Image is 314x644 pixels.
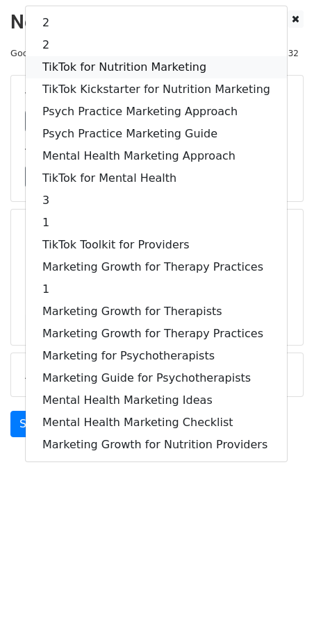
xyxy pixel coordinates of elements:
a: Mental Health Marketing Checklist [26,412,287,434]
a: 2 [26,12,287,34]
a: Marketing Guide for Psychotherapists [26,367,287,389]
a: Mental Health Marketing Ideas [26,389,287,412]
a: Marketing Growth for Therapy Practices [26,256,287,278]
a: Marketing Growth for Therapists [26,300,287,323]
a: Mental Health Marketing Approach [26,145,287,167]
a: Psych Practice Marketing Guide [26,123,287,145]
small: Google Sheet: [10,48,199,58]
a: TikTok for Nutrition Marketing [26,56,287,78]
a: 1 [26,212,287,234]
a: Marketing Growth for Nutrition Providers [26,434,287,456]
a: Marketing Growth for Therapy Practices [26,323,287,345]
a: 3 [26,189,287,212]
a: Psych Practice Marketing Approach [26,101,287,123]
a: Send [10,411,56,437]
a: Marketing for Psychotherapists [26,345,287,367]
a: TikTok Kickstarter for Nutrition Marketing [26,78,287,101]
a: 2 [26,34,287,56]
iframe: Chat Widget [245,577,314,644]
a: TikTok for Mental Health [26,167,287,189]
a: TikTok Toolkit for Providers [26,234,287,256]
h2: New Campaign [10,10,304,34]
a: 1 [26,278,287,300]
